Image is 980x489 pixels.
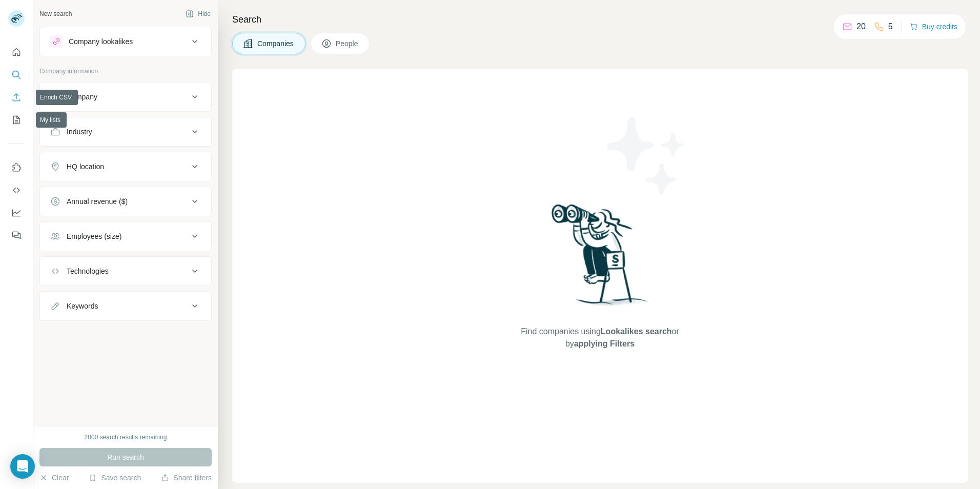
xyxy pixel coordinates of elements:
button: Company lookalikes [40,29,211,54]
div: Open Intercom Messenger [10,454,35,479]
button: Hide [178,6,218,22]
button: Company [40,85,211,109]
button: Search [8,66,25,84]
img: Surfe Illustration - Woman searching with binoculars [547,201,654,316]
button: Industry [40,119,211,144]
span: People [336,38,359,49]
button: Annual revenue ($) [40,189,211,214]
div: Keywords [67,301,98,311]
button: Keywords [40,294,211,318]
img: Surfe Illustration - Stars [600,110,692,202]
button: Technologies [40,259,211,283]
button: Quick start [8,43,25,62]
h4: Search [232,12,968,27]
div: Technologies [67,266,109,276]
div: HQ location [67,161,104,172]
div: Company [67,92,97,102]
button: Use Surfe on LinkedIn [8,158,25,177]
button: HQ location [40,154,211,179]
p: Company information [39,67,212,76]
button: Feedback [8,226,25,244]
p: 20 [856,21,866,33]
button: Use Surfe API [8,181,25,199]
span: Lookalikes search [601,327,672,336]
span: applying Filters [574,339,635,348]
button: Enrich CSV [8,88,25,107]
button: Save search [89,473,141,483]
span: Companies [257,38,295,49]
div: Industry [67,127,92,137]
button: Employees (size) [40,224,211,249]
button: Dashboard [8,203,25,222]
div: 2000 search results remaining [85,433,167,442]
p: 5 [888,21,893,33]
button: Buy credits [910,19,957,34]
div: Employees (size) [67,231,121,241]
div: New search [39,9,72,18]
button: Share filters [161,473,212,483]
div: Annual revenue ($) [67,196,128,207]
span: Find companies using or by [518,325,682,350]
button: My lists [8,111,25,129]
div: Company lookalikes [69,36,133,47]
button: Clear [39,473,69,483]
